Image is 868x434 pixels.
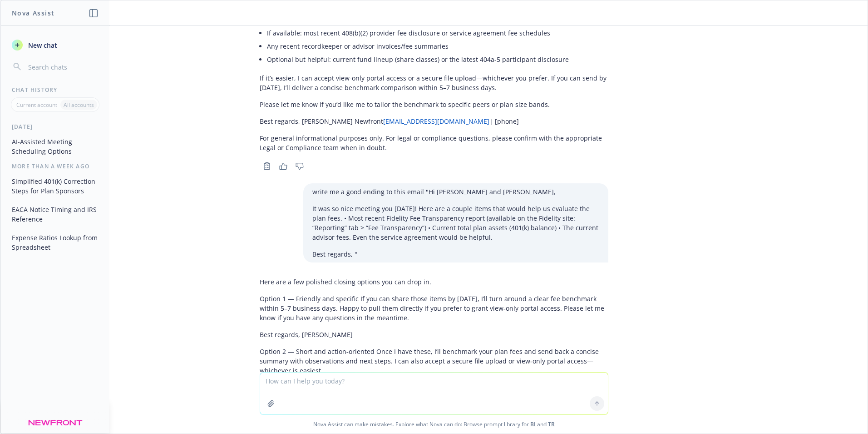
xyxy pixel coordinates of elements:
[8,230,102,255] button: Expense Ratios Lookup from Spreadsheet
[260,100,608,109] p: Please let me know if you’d like me to tailor the benchmark to specific peers or plan size bands.
[26,61,99,73] input: Search chats
[16,101,57,109] p: Current account
[548,420,555,428] a: TR
[8,134,102,159] button: AI-Assisted Meeting Scheduling Options
[260,133,608,152] p: For general informational purposes only. For legal or compliance questions, please confirm with t...
[312,249,599,259] p: Best regards, "
[12,8,54,18] h1: Nova Assist
[260,116,608,126] p: Best regards, [PERSON_NAME] Newfront | [phone]
[383,117,489,126] a: [EMAIL_ADDRESS][DOMAIN_NAME]
[530,420,536,428] a: BI
[292,160,307,172] button: Thumbs down
[1,123,109,131] div: [DATE]
[312,204,599,242] p: It was so nice meeting you [DATE]! Here are a couple items that would help us evaluate the plan f...
[1,86,109,94] div: Chat History
[267,40,608,53] li: Any recent recordkeeper or advisor invoices/fee summaries
[260,347,608,375] p: Option 2 — Short and action‑oriented Once I have these, I’ll benchmark your plan fees and send ba...
[8,174,102,198] button: Simplified 401(k) Correction Steps for Plan Sponsors
[4,415,864,434] span: Nova Assist can make mistakes. Explore what Nova can do: Browse prompt library for and
[1,162,109,170] div: More than a week ago
[8,37,102,53] button: New chat
[260,330,608,339] p: Best regards, [PERSON_NAME]
[260,73,608,92] p: If it’s easier, I can accept view-only portal access or a secure file upload—whichever you prefer...
[312,187,599,197] p: write me a good ending to this email "Hi [PERSON_NAME] and [PERSON_NAME],
[8,202,102,227] button: EACA Notice Timing and IRS Reference
[260,277,608,287] p: Here are a few polished closing options you can drop in.
[267,53,608,66] li: Optional but helpful: current fund lineup (share classes) or the latest 404a-5 participant disclo...
[260,294,608,323] p: Option 1 — Friendly and specific If you can share those items by [DATE], I’ll turn around a clear...
[64,101,94,109] p: All accounts
[267,26,608,40] li: If available: most recent 408(b)(2) provider fee disclosure or service agreement fee schedules
[263,162,271,170] svg: Copy to clipboard
[26,40,57,50] span: New chat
